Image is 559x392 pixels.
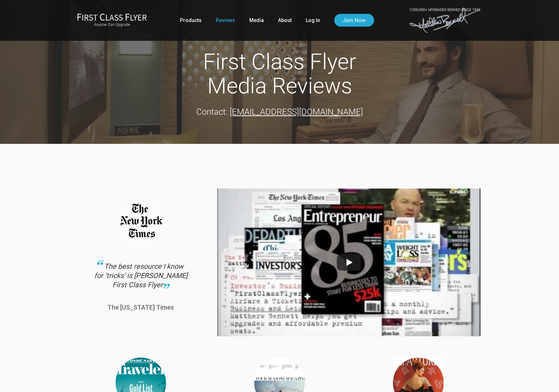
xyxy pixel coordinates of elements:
[180,14,202,27] a: Products
[196,107,228,117] strong: Contact:
[93,304,189,311] p: The [US_STATE] Times
[306,14,320,27] a: Log In
[203,49,356,99] span: First Class Flyer Media Reviews
[217,164,480,361] img: YouTube video
[116,197,166,247] img: new_york_times_testimonial.png
[77,13,147,27] a: First Class FlyerAnyone Can Upgrade
[77,13,147,21] img: First Class Flyer
[93,262,189,297] div: The best resource I know for ‘tricks’ is [PERSON_NAME] First Class Flyer
[278,14,292,27] a: About
[230,107,363,117] a: [EMAIL_ADDRESS][DOMAIN_NAME]
[249,14,264,27] a: Media
[216,14,235,27] a: Reviews
[334,14,374,27] a: Join Now
[77,22,147,27] small: Anyone Can Upgrade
